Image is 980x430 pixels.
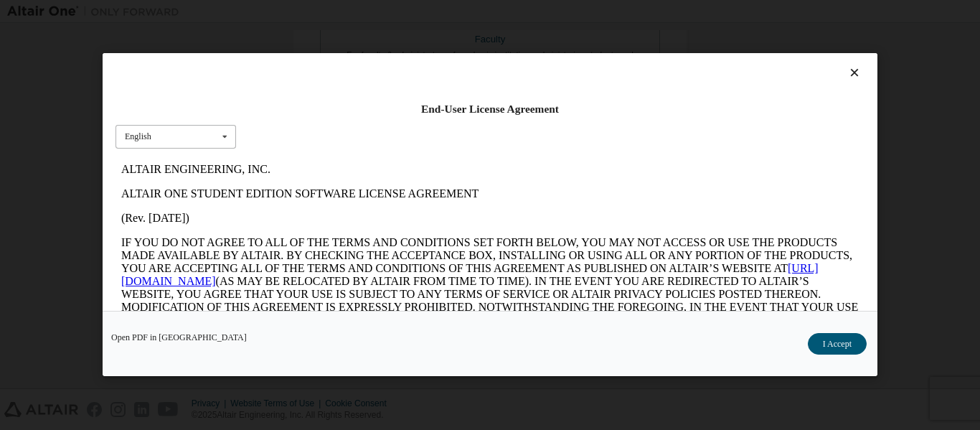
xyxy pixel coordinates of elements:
[6,30,743,43] p: ALTAIR ONE STUDENT EDITION SOFTWARE LICENSE AGREEMENT
[6,55,743,67] p: (Rev. [DATE])
[6,6,743,19] p: ALTAIR ENGINEERING, INC.
[116,102,864,116] div: End-User License Agreement
[6,79,743,182] p: IF YOU DO NOT AGREE TO ALL OF THE TERMS AND CONDITIONS SET FORTH BELOW, YOU MAY NOT ACCESS OR USE...
[808,334,867,355] button: I Accept
[111,334,247,342] a: Open PDF in [GEOGRAPHIC_DATA]
[6,105,703,130] a: [URL][DOMAIN_NAME]
[125,133,151,141] div: English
